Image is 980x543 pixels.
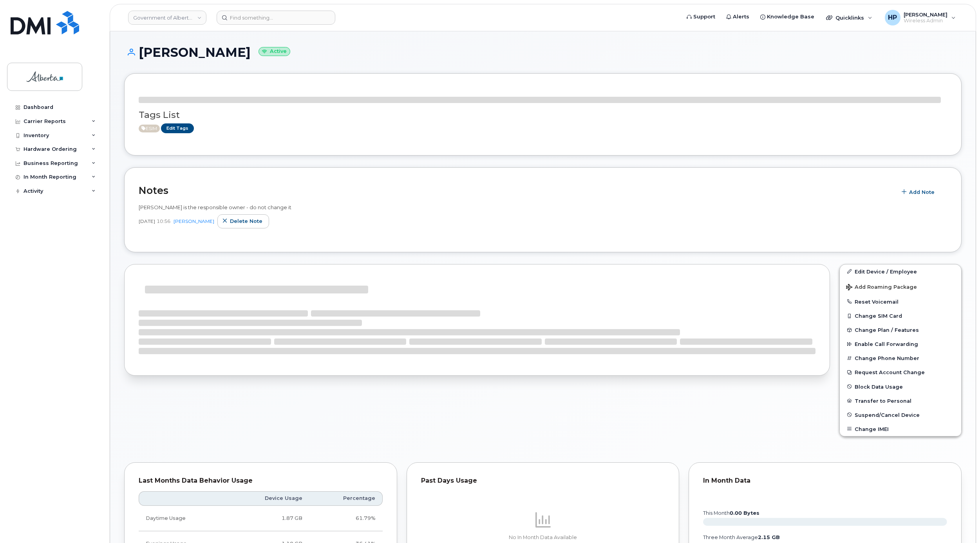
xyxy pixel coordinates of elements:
span: Delete note [230,217,262,225]
button: Change SIM Card [840,309,961,323]
a: Edit Tags [161,123,194,133]
span: Enable Call Forwarding [855,341,918,347]
span: Suspend/Cancel Device [855,412,920,418]
h3: Tags List [139,110,947,120]
a: [PERSON_NAME] [174,218,214,224]
button: Transfer to Personal [840,394,961,408]
button: Add Roaming Package [840,279,961,295]
span: Add Note [909,188,935,196]
text: three month average [703,534,780,540]
td: Daytime Usage [139,506,228,531]
td: 61.79% [309,506,383,531]
text: this month [703,510,759,516]
button: Request Account Change [840,365,961,379]
button: Change Plan / Features [840,323,961,337]
span: [DATE] [139,218,155,224]
button: Reset Voicemail [840,295,961,309]
button: Block Data Usage [840,380,961,394]
h1: [PERSON_NAME] [124,45,962,59]
span: [PERSON_NAME] is the responsible owner - do not change it [139,204,291,210]
button: Change IMEI [840,422,961,436]
tspan: 0.00 Bytes [730,510,759,516]
span: Active [139,125,160,132]
div: Last Months Data Behavior Usage [139,477,383,485]
button: Add Note [897,185,941,199]
td: 1.87 GB [228,506,309,531]
p: No In Month Data Available [421,534,665,541]
small: Active [259,47,290,56]
span: Add Roaming Package [846,284,917,291]
button: Delete note [217,214,269,228]
div: In Month Data [703,477,947,485]
button: Suspend/Cancel Device [840,408,961,422]
span: Change Plan / Features [855,327,919,333]
div: Past Days Usage [421,477,665,485]
span: 10:56 [157,218,170,224]
a: Edit Device / Employee [840,264,961,279]
button: Change Phone Number [840,351,961,365]
th: Device Usage [228,491,309,505]
h2: Notes [139,185,893,196]
th: Percentage [309,491,383,505]
tspan: 2.15 GB [758,534,780,540]
button: Enable Call Forwarding [840,337,961,351]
